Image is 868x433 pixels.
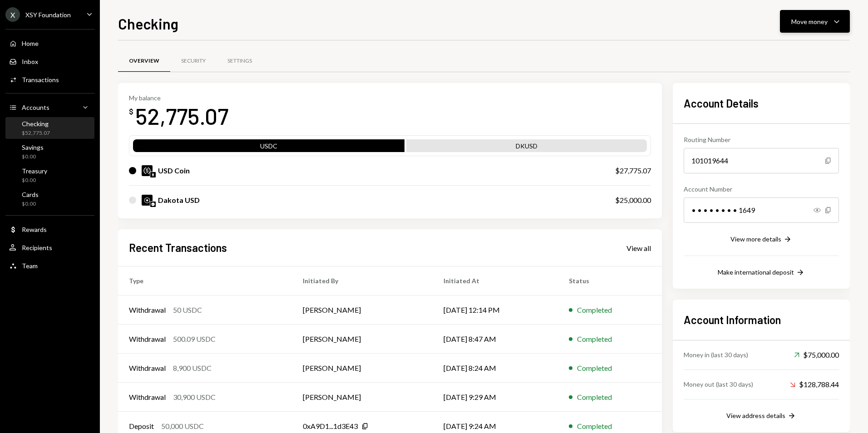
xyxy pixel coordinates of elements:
[22,76,59,84] div: Transactions
[303,421,358,432] div: 0xA9D1...1d3E43
[718,268,805,278] button: Make international deposit
[684,197,839,223] div: • • • • • • • • 1649
[5,117,94,139] a: Checking$52,775.07
[5,141,94,162] a: Savings$0.00
[22,226,47,233] div: Rewards
[142,195,153,206] img: DKUSD
[129,392,166,403] div: Withdrawal
[577,392,612,403] div: Completed
[433,325,558,354] td: [DATE] 8:47 AM
[558,266,662,295] th: Status
[292,325,433,354] td: [PERSON_NAME]
[5,7,20,22] div: X
[22,177,47,184] div: $0.00
[292,383,433,412] td: [PERSON_NAME]
[684,184,839,194] div: Account Number
[433,354,558,383] td: [DATE] 8:24 AM
[161,421,204,432] div: 50,000 USDC
[684,379,753,389] div: Money out (last 30 days)
[5,71,94,88] a: Transactions
[718,268,794,276] div: Make international deposit
[22,200,39,208] div: $0.00
[133,141,404,154] div: USDC
[217,49,263,73] a: Settings
[25,11,71,19] div: XSY Foundation
[158,165,190,176] div: USD Coin
[433,383,558,412] td: [DATE] 9:29 AM
[794,349,839,360] div: $75,000.00
[173,334,216,344] div: 500.09 USDC
[790,379,839,390] div: $128,788.44
[5,53,94,69] a: Inbox
[129,57,159,65] div: Overview
[173,305,202,315] div: 50 USDC
[22,39,39,47] div: Home
[730,235,781,243] div: View more details
[433,266,558,295] th: Initiated At
[158,195,200,206] div: Dakota USD
[780,10,850,33] button: Move money
[227,57,252,65] div: Settings
[129,305,166,315] div: Withdrawal
[129,363,166,374] div: Withdrawal
[615,195,651,206] div: $25,000.00
[5,221,94,237] a: Rewards
[129,107,133,116] div: $
[730,235,792,245] button: View more details
[142,165,153,176] img: USDC
[22,262,38,270] div: Team
[22,153,44,161] div: $0.00
[684,350,748,359] div: Money in (last 30 days)
[684,96,839,111] h2: Account Details
[150,202,156,207] img: base-mainnet
[22,167,47,175] div: Treasury
[615,165,651,176] div: $27,775.07
[726,412,785,419] div: View address details
[791,17,828,26] div: Move money
[22,120,50,128] div: Checking
[173,363,212,374] div: 8,900 USDC
[129,94,228,102] div: My balance
[684,312,839,327] h2: Account Information
[626,244,651,253] div: View all
[22,58,38,65] div: Inbox
[577,363,612,374] div: Completed
[5,164,94,186] a: Treasury$0.00
[5,99,94,115] a: Accounts
[726,411,796,421] button: View address details
[173,392,216,403] div: 30,900 USDC
[5,239,94,256] a: Recipients
[181,57,206,65] div: Security
[406,141,647,154] div: DKUSD
[22,103,49,111] div: Accounts
[292,266,433,295] th: Initiated By
[118,49,170,73] a: Overview
[292,354,433,383] td: [PERSON_NAME]
[118,266,292,295] th: Type
[170,49,217,73] a: Security
[5,188,94,210] a: Cards$0.00
[5,257,94,274] a: Team
[129,421,154,432] div: Deposit
[118,15,178,33] h1: Checking
[577,334,612,344] div: Completed
[22,244,52,251] div: Recipients
[626,243,651,253] a: View all
[135,102,228,130] div: 52,775.07
[22,191,39,198] div: Cards
[129,334,166,344] div: Withdrawal
[292,295,433,325] td: [PERSON_NAME]
[684,135,839,144] div: Routing Number
[577,421,612,432] div: Completed
[5,35,94,51] a: Home
[22,129,50,137] div: $52,775.07
[577,305,612,315] div: Completed
[684,148,839,173] div: 101019644
[22,143,44,151] div: Savings
[129,240,227,255] h2: Recent Transactions
[433,295,558,325] td: [DATE] 12:14 PM
[150,172,156,177] img: ethereum-mainnet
